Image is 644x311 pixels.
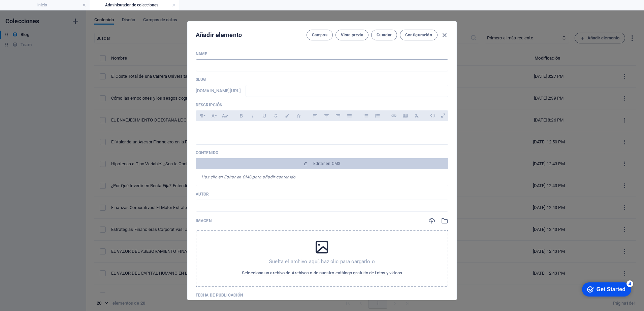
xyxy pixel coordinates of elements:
[269,258,375,265] p: Suelta el archivo aquí, haz clic para cargarlo o
[247,111,258,120] button: Italic (Ctrl+I)
[405,32,432,38] span: Configuración
[236,111,247,120] button: Bold (Ctrl+B)
[293,111,304,120] button: Icons
[312,32,327,38] span: Campos
[438,110,448,121] i: Abrir como superposición
[196,111,207,120] button: Paragraph Format
[388,111,399,120] button: Insert Link
[196,150,448,155] p: Contenido
[196,77,448,82] p: Slug
[259,111,269,120] button: Underline (Ctrl+U)
[341,32,363,38] span: Vista previa
[196,87,241,95] h6: [DOMAIN_NAME][URL]
[196,31,242,39] h2: Añadir elemento
[411,111,422,120] button: Clear Formatting
[219,111,230,120] button: Font Size
[282,111,292,120] button: Colors
[48,1,55,8] div: 4
[377,32,391,38] span: Guardar
[196,192,448,197] p: Autor
[90,1,179,9] h4: Administrador de colecciones
[441,217,448,224] i: Selecciona una imagen del administrador de archivos o del catálogo
[207,111,218,120] button: Font Family
[242,269,402,277] span: Selecciona un archivo de Archivos o de nuestro catálogo gratuito de fotos y vídeos
[310,111,320,120] button: Align Left
[427,110,438,121] i: Editar HTML
[18,7,47,13] div: Get Started
[201,175,296,179] em: Haz clic en Editar en CMS para añadir contenido
[371,30,397,40] button: Guardar
[321,111,332,120] button: Align Center
[307,30,333,40] button: Campos
[332,111,343,120] button: Align Right
[372,111,383,120] button: Ordered List
[196,158,448,169] button: Editar en CMS
[335,30,368,40] button: Vista previa
[400,111,411,120] button: Insert Table
[196,218,212,223] p: Imagen
[270,111,281,120] button: Strikethrough
[196,102,448,108] p: Descripción
[400,30,438,40] button: Configuración
[313,161,341,166] span: Editar en CMS
[344,111,355,120] button: Align Justify
[196,51,448,57] p: Name
[4,3,53,18] div: Get Started 4 items remaining, 20% complete
[196,292,448,298] p: Fecha de publicación
[360,111,371,120] button: Unordered List
[240,268,404,278] button: Selecciona un archivo de Archivos o de nuestro catálogo gratuito de fotos y vídeos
